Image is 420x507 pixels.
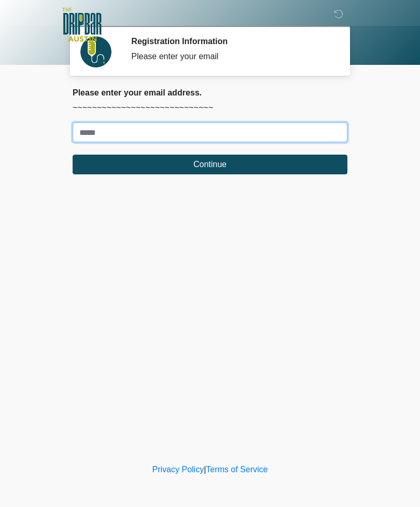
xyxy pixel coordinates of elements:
button: Continue [73,155,347,174]
img: Agent Avatar [80,36,111,67]
a: Privacy Policy [152,465,204,474]
img: The DRIPBaR - Austin The Domain Logo [62,8,102,42]
a: Terms of Service [206,465,268,474]
div: Please enter your email [131,50,332,63]
p: ~~~~~~~~~~~~~~~~~~~~~~~~~~~~~ [73,102,347,114]
h2: Please enter your email address. [73,88,347,98]
a: | [204,465,206,474]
